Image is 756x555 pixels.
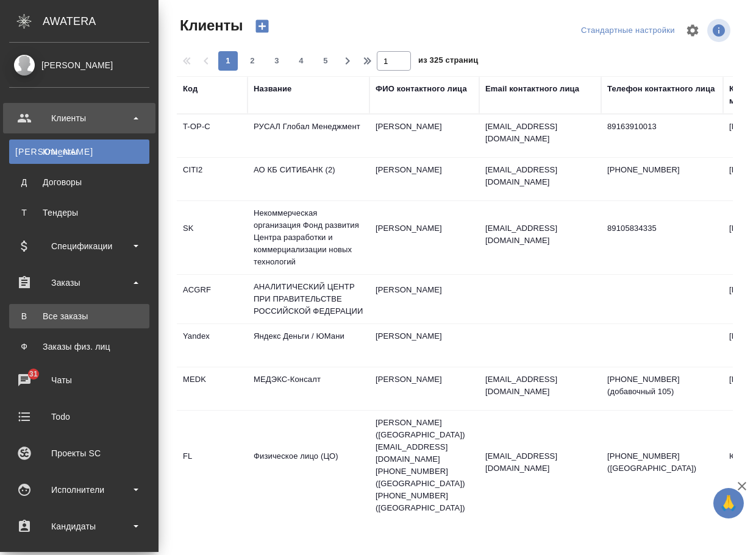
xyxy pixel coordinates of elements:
[9,304,149,328] a: ВВсе заказы
[369,411,479,520] td: [PERSON_NAME] ([GEOGRAPHIC_DATA]) [EMAIL_ADDRESS][DOMAIN_NAME] [PHONE_NUMBER] ([GEOGRAPHIC_DATA])...
[369,324,479,367] td: [PERSON_NAME]
[243,55,262,67] span: 2
[9,274,149,292] div: Заказы
[316,51,335,71] button: 5
[9,109,149,127] div: Клиенты
[376,83,467,95] div: ФИО контактного лица
[15,341,143,353] div: Заказы физ. лиц
[607,164,717,176] p: [PHONE_NUMBER]
[713,488,744,518] button: 🙏
[9,140,149,164] a: [PERSON_NAME]Клиенты
[578,21,678,40] div: split button
[3,365,155,395] a: 31Чаты
[267,51,287,71] button: 3
[267,55,287,67] span: 3
[418,53,478,71] span: из 325 страниц
[9,237,149,255] div: Спецификации
[291,55,311,67] span: 4
[485,222,595,247] p: [EMAIL_ADDRESS][DOMAIN_NAME]
[15,146,143,158] div: Клиенты
[485,83,579,95] div: Email контактного лица
[316,55,335,67] span: 5
[9,200,149,225] a: ТТендеры
[369,367,479,410] td: [PERSON_NAME]
[177,115,248,157] td: T-OP-C
[248,275,369,323] td: АНАЛИТИЧЕСКИЙ ЦЕНТР ПРИ ПРАВИТЕЛЬСТВЕ РОССИЙСКОЙ ФЕДЕРАЦИИ
[718,490,739,516] span: 🙏
[707,19,733,42] span: Посмотреть информацию
[22,368,45,380] span: 31
[3,401,155,432] a: Todo
[369,158,479,200] td: [PERSON_NAME]
[9,58,149,72] div: [PERSON_NAME]
[485,164,595,188] p: [EMAIL_ADDRESS][DOMAIN_NAME]
[678,16,707,45] span: Настроить таблицу
[248,201,369,274] td: Некоммерческая организация Фонд развития Центра разработки и коммерциализации новых технологий
[248,324,369,367] td: Яндекс Деньги / ЮМани
[177,367,248,410] td: MEDK
[248,444,369,487] td: Физическое лицо (ЦО)
[485,450,595,475] p: [EMAIL_ADDRESS][DOMAIN_NAME]
[485,373,595,398] p: [EMAIL_ADDRESS][DOMAIN_NAME]
[177,324,248,367] td: Yandex
[248,158,369,200] td: АО КБ СИТИБАНК (2)
[15,310,143,322] div: Все заказы
[369,115,479,157] td: [PERSON_NAME]
[15,207,143,219] div: Тендеры
[607,450,717,475] p: [PHONE_NUMBER] ([GEOGRAPHIC_DATA])
[254,83,291,95] div: Название
[369,216,479,259] td: [PERSON_NAME]
[9,517,149,536] div: Кандидаты
[291,51,311,71] button: 4
[177,278,248,320] td: ACGRF
[177,158,248,200] td: CITI2
[3,438,155,468] a: Проекты SC
[9,170,149,194] a: ДДоговоры
[9,408,149,426] div: Todo
[607,222,717,235] p: 89105834335
[177,216,248,259] td: SK
[607,121,717,133] p: 89163910013
[248,16,277,37] button: Создать
[43,9,159,34] div: AWATERA
[9,481,149,499] div: Исполнители
[9,444,149,462] div: Проекты SC
[177,444,248,487] td: FL
[607,373,717,398] p: [PHONE_NUMBER] (добавочный 105)
[183,83,198,95] div: Код
[485,121,595,145] p: [EMAIL_ADDRESS][DOMAIN_NAME]
[9,371,149,389] div: Чаты
[243,51,262,71] button: 2
[15,176,143,188] div: Договоры
[607,83,715,95] div: Телефон контактного лица
[248,115,369,157] td: РУСАЛ Глобал Менеджмент
[9,334,149,359] a: ФЗаказы физ. лиц
[177,16,243,35] span: Клиенты
[369,278,479,320] td: [PERSON_NAME]
[248,367,369,410] td: МЕДЭКС-Консалт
